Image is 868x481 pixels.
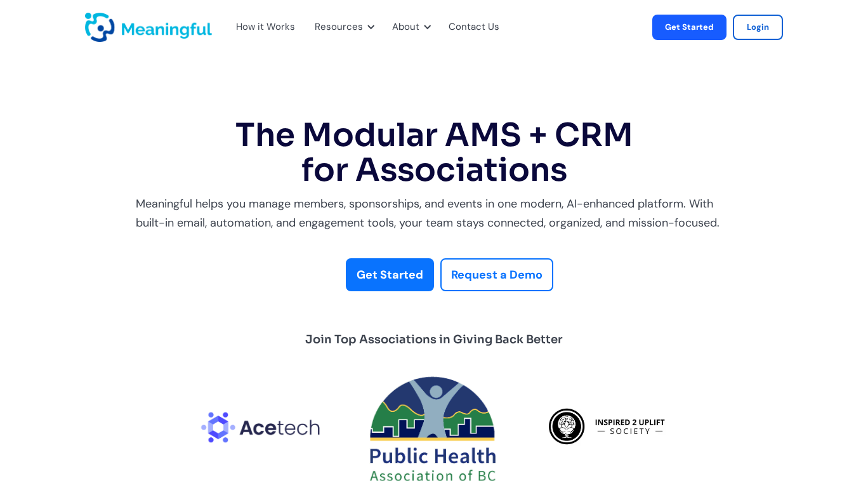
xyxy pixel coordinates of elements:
[733,15,783,40] a: Login
[652,15,727,40] a: Get Started
[357,267,423,282] strong: Get Started
[451,267,542,282] strong: Request a Demo
[136,194,732,233] div: Meaningful helps you manage members, sponsorships, and events in one modern, AI-enhanced platform...
[228,6,301,48] div: How it Works
[307,6,378,48] div: Resources
[346,258,434,292] a: Get Started
[441,6,515,48] div: Contact Us
[315,19,363,36] div: Resources
[305,329,563,350] div: Join Top Associations in Giving Back Better
[85,13,117,42] a: home
[236,19,286,36] a: How it Works
[440,258,553,292] a: Request a Demo
[385,6,435,48] div: About
[236,19,295,36] div: How it Works
[392,19,419,36] div: About
[449,19,499,36] a: Contact Us
[136,118,732,188] h1: The Modular AMS + CRM for Associations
